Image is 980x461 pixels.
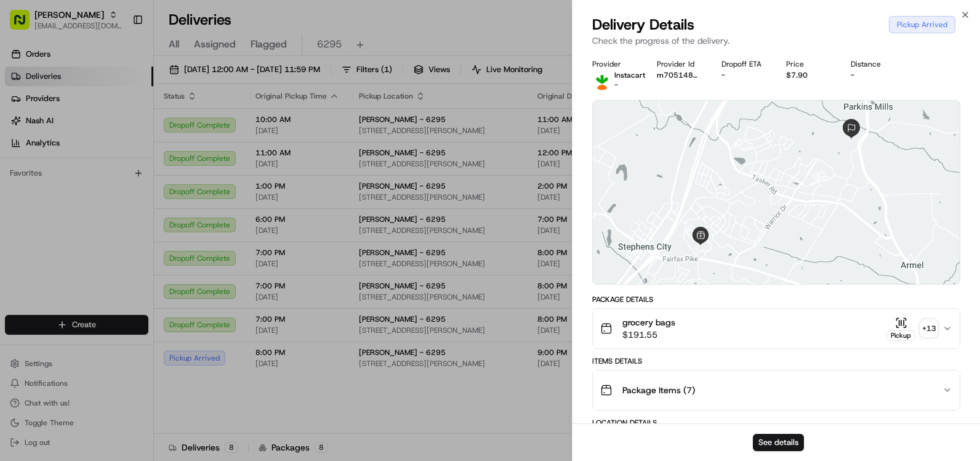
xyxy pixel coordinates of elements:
[886,317,915,341] button: Pickup
[87,208,149,218] a: Powered byPylon
[622,328,675,341] span: $191.55
[593,309,960,348] button: grocery bags$191.55Pickup+13
[592,70,612,90] img: profile_instacart_ahold_partner.png
[592,418,960,428] div: Location Details
[592,295,960,304] div: Package Details
[851,70,896,80] div: -
[753,434,804,451] button: See details
[12,118,34,140] img: 1736555255976-a54dd68f-1ca7-489b-9aae-adbdc363a1c4
[116,179,198,191] span: API Documentation
[122,209,149,218] span: Pylon
[12,49,224,69] p: Welcome 👋
[657,70,702,80] button: m705148020
[614,80,618,90] span: -
[99,174,203,196] a: 💻API Documentation
[721,59,766,69] div: Dropoff ETA
[886,317,938,341] button: Pickup+13
[209,121,224,136] button: Start new chat
[886,330,915,341] div: Pickup
[592,356,960,366] div: Items Details
[920,320,938,337] div: + 13
[593,370,960,410] button: Package Items (7)
[12,180,22,190] div: 📗
[657,59,702,69] div: Provider Id
[32,80,203,92] input: Clear
[25,179,94,191] span: Knowledge Base
[786,59,831,69] div: Price
[622,384,695,396] span: Package Items ( 7 )
[7,174,99,196] a: 📗Knowledge Base
[786,70,831,80] div: $7.90
[622,316,675,328] span: grocery bags
[592,59,637,69] div: Provider
[12,12,37,37] img: Nash
[614,70,645,80] span: Instacart
[42,118,202,130] div: Start new chat
[721,70,766,80] div: -
[42,130,156,140] div: We're available if you need us!
[592,15,694,35] span: Delivery Details
[592,35,960,47] p: Check the progress of the delivery.
[104,180,114,190] div: 💻
[851,59,896,69] div: Distance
